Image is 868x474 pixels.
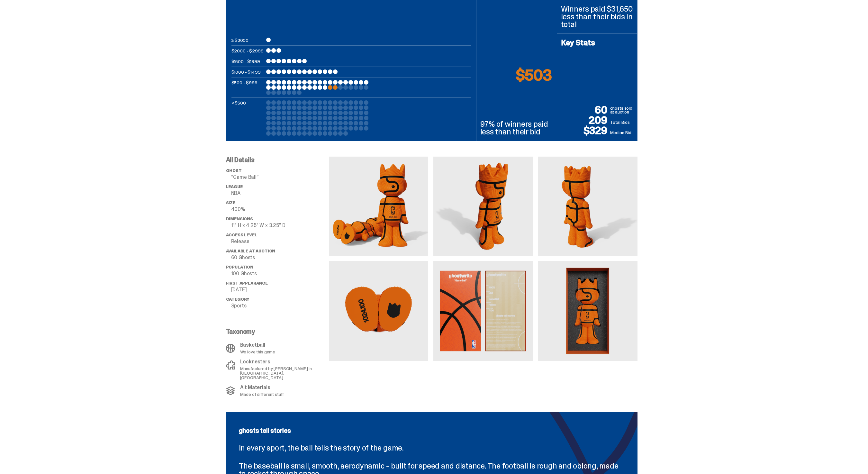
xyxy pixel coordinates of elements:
p: 209 [561,115,610,125]
p: In every sport, the ball tells the story of the game. [239,444,625,452]
p: Made of different stuff [240,392,284,397]
img: media gallery image [329,261,428,360]
p: $503 [516,68,551,83]
img: media gallery image [329,157,428,256]
span: Dimensions [226,216,253,222]
span: Category [226,296,249,302]
p: 60 [561,105,610,115]
img: media gallery image [538,261,637,360]
p: $2000 - $2999 [231,48,264,53]
img: media gallery image [538,157,637,256]
p: Median Bid [610,129,633,136]
p: $1500 - $1999 [231,59,264,64]
span: Available at Auction [226,248,276,254]
span: Population [226,264,253,270]
img: media gallery image [433,157,533,256]
p: 100 Ghosts [231,271,329,276]
p: Total Bids [610,119,633,125]
p: Release [231,239,329,244]
p: 97% of winners paid less than their bid [480,120,553,136]
p: ≥ $3000 [231,38,264,43]
img: media gallery image [433,261,533,360]
span: First Appearance [226,280,268,286]
p: $500 - $999 [231,80,264,95]
p: Sports [231,303,329,308]
p: We love this game [240,350,276,354]
p: < $500 [231,100,264,136]
p: “Game Ball” [231,175,329,180]
span: Access Level [226,232,257,238]
h4: Key Stats [561,39,633,47]
p: Manufactured by [PERSON_NAME] in [GEOGRAPHIC_DATA], [GEOGRAPHIC_DATA] [240,366,325,380]
p: $1000 - $1499 [231,69,264,75]
p: Taxonomy [226,328,325,335]
p: 11" H x 4.25" W x 3.25" D [231,223,329,228]
p: $329 [561,125,610,136]
span: Size [226,200,235,205]
p: 60 Ghosts [231,255,329,260]
p: All Details [226,157,329,163]
p: ghosts sold at auction [610,106,633,115]
p: 400% [231,207,329,212]
p: Locknesters [240,359,325,364]
p: Winners paid $31,650 less than their bids in total [561,5,633,28]
span: ghost [226,168,242,173]
p: [DATE] [231,287,329,292]
p: Alt Materials [240,385,284,390]
span: League [226,184,243,189]
p: ghosts tell stories [239,427,625,434]
p: Basketball [240,342,276,348]
p: NBA [231,191,329,196]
